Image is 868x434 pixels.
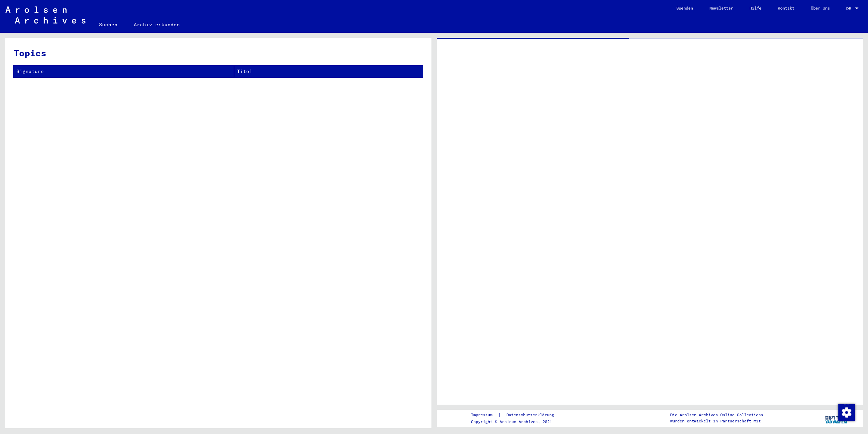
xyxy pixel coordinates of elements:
[234,66,423,77] th: Titel
[5,6,85,24] img: Arolsen_neg.svg
[670,412,763,418] p: Die Arolsen Archives Online-Collections
[846,6,854,11] span: DE
[824,409,849,426] img: yv_logo.png
[14,66,234,77] th: Signature
[126,16,188,33] a: Archiv erkunden
[838,404,855,421] img: Zustimmung ändern
[14,46,423,60] h3: Topics
[501,411,562,419] a: Datenschutzerklärung
[471,411,562,419] div: |
[471,419,562,425] p: Copyright © Arolsen Archives, 2021
[670,418,763,424] p: wurden entwickelt in Partnerschaft mit
[91,16,126,33] a: Suchen
[471,411,498,419] a: Impressum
